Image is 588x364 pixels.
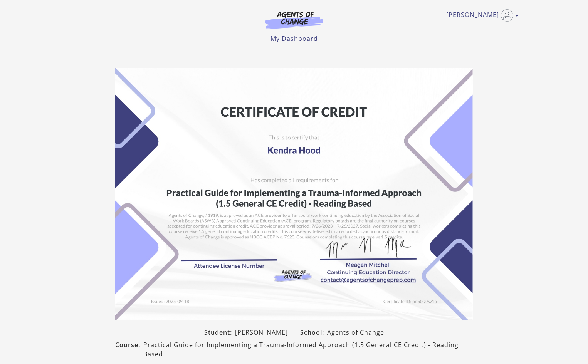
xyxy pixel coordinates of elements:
[270,34,318,43] a: My Dashboard
[204,328,235,337] span: Student:
[257,11,331,29] img: Agents of Change Logo
[143,340,473,359] span: Practical Guide for Implementing a Trauma-Informed Approach (1.5 General CE Credit) - Reading Based
[115,68,473,320] img: Certificate
[446,9,515,22] a: Toggle menu
[300,328,327,337] span: School:
[235,328,288,337] span: [PERSON_NAME]
[327,328,384,337] span: Agents of Change
[115,340,143,359] span: Course:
